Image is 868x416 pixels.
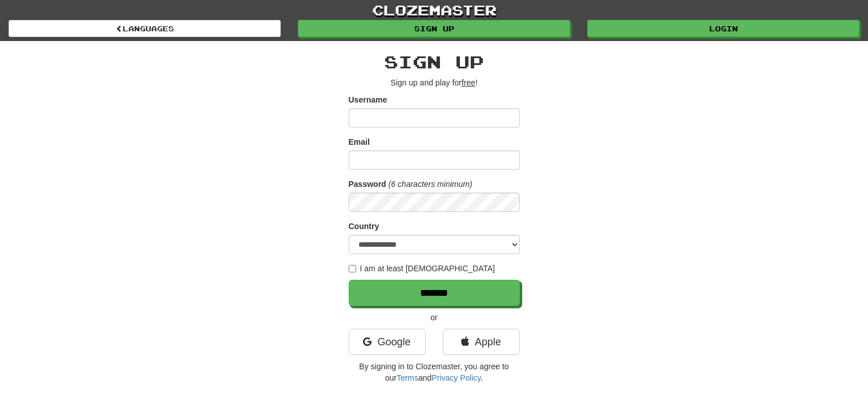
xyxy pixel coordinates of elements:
[431,373,481,382] a: Privacy Policy
[349,329,426,355] a: Google
[349,221,380,232] label: Country
[349,178,386,190] label: Password
[349,263,495,274] label: I am at least [DEMOGRAPHIC_DATA]
[349,265,356,272] input: I am at least [DEMOGRAPHIC_DATA]
[349,136,370,148] label: Email
[298,20,570,37] a: Sign up
[9,20,281,37] a: Languages
[349,52,520,71] h2: Sign up
[349,77,520,88] p: Sign up and play for !
[587,20,859,37] a: Login
[389,180,473,189] em: (6 characters minimum)
[349,361,520,384] p: By signing in to Clozemaster, you agree to our and .
[397,373,418,382] a: Terms
[443,329,520,355] a: Apple
[462,78,475,87] u: free
[349,312,520,323] p: or
[349,94,387,105] label: Username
